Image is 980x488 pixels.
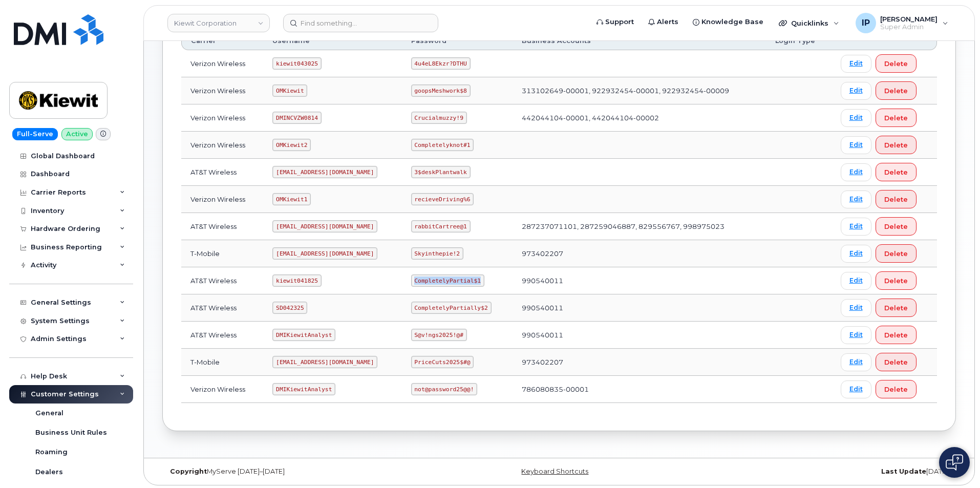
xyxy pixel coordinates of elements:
[272,139,311,151] code: OMKiewit2
[411,112,467,124] code: Crucialmuzzy!9
[884,357,908,367] span: Delete
[181,104,263,132] td: Verizon Wireless
[411,356,474,368] code: PriceCuts2025$#@
[876,353,917,371] button: Delete
[841,272,871,290] a: Edit
[876,299,917,317] button: Delete
[513,294,766,322] td: 990540011
[181,240,263,267] td: T-Mobile
[411,139,474,151] code: Completelyknot#1
[884,385,908,394] span: Delete
[884,330,908,340] span: Delete
[181,322,263,349] td: AT&T Wireless
[876,190,917,208] button: Delete
[181,213,263,240] td: AT&T Wireless
[841,380,871,398] a: Edit
[272,57,321,70] code: kiewit043025
[657,17,678,27] span: Alerts
[884,113,908,123] span: Delete
[411,383,478,395] code: not@password25@@!
[848,13,955,33] div: Ione Partin
[605,17,634,27] span: Support
[181,186,263,213] td: Verizon Wireless
[513,213,766,240] td: 287237071101, 287259046887, 829556767, 998975023
[181,50,263,77] td: Verizon Wireless
[181,376,263,403] td: Verizon Wireless
[181,77,263,104] td: Verizon Wireless
[411,57,471,70] code: 4u4eL8Ekzr?DTHU
[513,240,766,267] td: 973402207
[876,380,917,398] button: Delete
[691,468,956,476] div: [DATE]
[876,109,917,127] button: Delete
[841,82,871,100] a: Edit
[272,274,321,287] code: kiewit041825
[791,19,828,27] span: Quicklinks
[841,218,871,236] a: Edit
[841,163,871,181] a: Edit
[411,247,463,260] code: Skyinthepie!2
[841,245,871,263] a: Edit
[513,349,766,376] td: 973402207
[521,468,588,475] a: Keyboard Shortcuts
[283,14,438,32] input: Find something...
[181,159,263,186] td: AT&T Wireless
[272,166,377,178] code: [EMAIL_ADDRESS][DOMAIN_NAME]
[272,247,377,260] code: [EMAIL_ADDRESS][DOMAIN_NAME]
[181,132,263,159] td: Verizon Wireless
[701,17,763,27] span: Knowledge Base
[272,356,377,368] code: [EMAIL_ADDRESS][DOMAIN_NAME]
[513,322,766,349] td: 990540011
[513,104,766,132] td: 442044104-00001, 442044104-00002
[272,220,377,232] code: [EMAIL_ADDRESS][DOMAIN_NAME]
[513,267,766,294] td: 990540011
[411,193,474,205] code: recieveDriving%6
[862,17,870,29] span: IP
[884,222,908,231] span: Delete
[513,376,766,403] td: 786080835-00001
[513,32,766,50] th: Business Accounts
[589,12,641,32] a: Support
[841,109,871,127] a: Edit
[162,468,427,476] div: MyServe [DATE]–[DATE]
[411,302,492,314] code: CompletelyPartially$2
[513,77,766,104] td: 313102649-00001, 922932454-00001, 922932454-00009
[884,86,908,96] span: Delete
[170,468,207,475] strong: Copyright
[272,112,321,124] code: DMINCVZW0814
[766,32,832,50] th: Login Type
[411,329,467,341] code: S@v!ngs2025!@#
[884,167,908,177] span: Delete
[876,326,917,344] button: Delete
[884,195,908,204] span: Delete
[946,454,963,471] img: Open chat
[884,59,908,69] span: Delete
[411,84,471,97] code: goopsMeshwork$8
[876,54,917,73] button: Delete
[181,32,263,50] th: Carrier
[884,303,908,313] span: Delete
[841,353,871,371] a: Edit
[167,14,270,32] a: Kiewit Corporation
[876,271,917,290] button: Delete
[841,190,871,208] a: Edit
[411,166,471,178] code: 3$deskPlantwalk
[884,249,908,259] span: Delete
[876,136,917,154] button: Delete
[881,468,926,475] strong: Last Update
[181,267,263,294] td: AT&T Wireless
[876,244,917,263] button: Delete
[272,193,311,205] code: OMKiewit1
[181,294,263,322] td: AT&T Wireless
[880,23,938,31] span: Super Admin
[411,274,484,287] code: CompletelyPartial$1
[876,163,917,181] button: Delete
[272,329,335,341] code: DMIKiewitAnalyst
[841,55,871,73] a: Edit
[841,326,871,344] a: Edit
[686,12,771,32] a: Knowledge Base
[884,140,908,150] span: Delete
[876,81,917,100] button: Delete
[841,136,871,154] a: Edit
[841,299,871,317] a: Edit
